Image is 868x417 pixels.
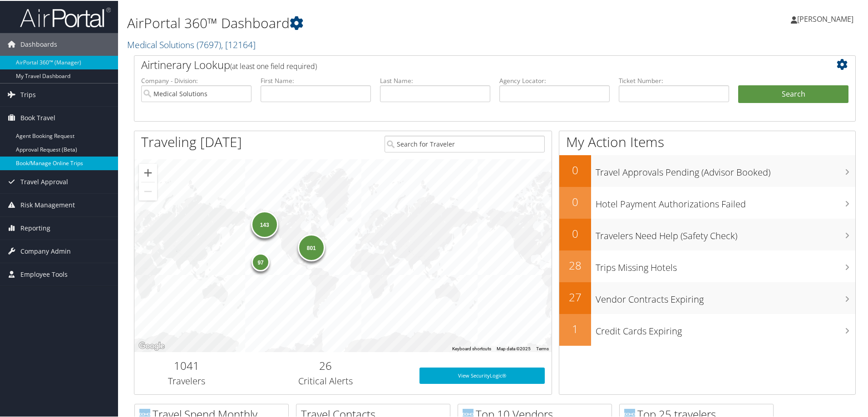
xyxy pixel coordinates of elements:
[559,281,855,313] a: 27Vendor Contracts Expiring
[791,5,863,32] a: [PERSON_NAME]
[559,257,591,272] h2: 28
[141,132,242,151] h1: Traveling [DATE]
[738,84,848,103] button: Search
[452,345,491,351] button: Keyboard shortcuts
[380,75,490,84] label: Last Name:
[20,6,111,27] img: airportal-logo.png
[127,38,256,50] a: Medical Solutions
[20,170,68,192] span: Travel Approval
[127,13,617,32] h1: AirPortal 360™ Dashboard
[559,193,591,209] h2: 0
[596,256,855,273] h3: Trips Missing Hotels
[596,224,855,241] h3: Travelers Need Help (Safety Check)
[137,339,167,351] a: Open this area in Google Maps (opens a new window)
[559,313,855,345] a: 1Credit Cards Expiring
[261,75,371,84] label: First Name:
[559,186,855,218] a: 0Hotel Payment Authorizations Failed
[20,193,75,216] span: Risk Management
[221,38,256,50] span: , [ 12164 ]
[246,374,406,387] h3: Critical Alerts
[20,239,71,262] span: Company Admin
[596,319,855,337] h3: Credit Cards Expiring
[596,161,855,178] h3: Travel Approvals Pending (Advisor Booked)
[619,75,729,84] label: Ticket Number:
[139,182,157,200] button: Zoom out
[20,106,55,128] span: Book Travel
[536,345,549,350] a: Terms (opens in new tab)
[246,357,406,373] h2: 26
[252,252,270,270] div: 97
[497,345,531,350] span: Map data ©2025
[559,250,855,281] a: 28Trips Missing Hotels
[499,75,610,84] label: Agency Locator:
[20,262,68,285] span: Employee Tools
[137,339,167,351] img: Google
[197,38,221,50] span: ( 7697 )
[20,83,36,105] span: Trips
[20,32,57,55] span: Dashboards
[141,56,789,72] h2: Airtinerary Lookup
[559,154,855,186] a: 0Travel Approvals Pending (Advisor Booked)
[559,289,591,304] h2: 27
[141,374,232,387] h3: Travelers
[797,13,853,23] span: [PERSON_NAME]
[385,135,545,152] input: Search for Traveler
[559,132,855,151] h1: My Action Items
[559,320,591,336] h2: 1
[559,162,591,177] h2: 0
[297,233,325,260] div: 801
[596,288,855,305] h3: Vendor Contracts Expiring
[141,75,252,84] label: Company - Division:
[559,218,855,250] a: 0Travelers Need Help (Safety Check)
[230,60,317,70] span: (at least one field required)
[559,225,591,240] h2: 0
[251,210,278,237] div: 143
[419,367,545,383] a: View SecurityLogic®
[141,357,232,373] h2: 1041
[139,163,157,181] button: Zoom in
[20,216,50,239] span: Reporting
[596,192,855,210] h3: Hotel Payment Authorizations Failed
